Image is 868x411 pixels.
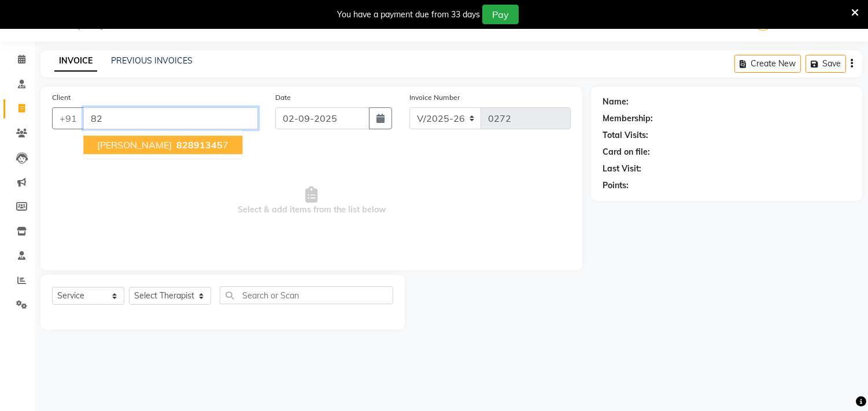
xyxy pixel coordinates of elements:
div: Name: [603,96,629,108]
a: PREVIOUS INVOICES [111,55,193,66]
div: Points: [603,180,629,192]
button: Pay [482,5,519,24]
span: 82891345 [176,139,223,151]
label: Client [52,92,71,103]
div: Total Visits: [603,129,648,141]
div: You have a payment due from 33 days [337,9,480,21]
input: Search or Scan [220,286,393,304]
label: Date [275,92,291,103]
div: Membership: [603,113,653,125]
button: Save [806,55,846,73]
span: Select & add items from the list below [52,143,571,259]
label: Invoice Number [409,92,460,103]
div: Last Visit: [603,163,641,175]
a: INVOICE [54,51,97,72]
ngb-highlight: 7 [174,139,228,151]
div: Card on file: [603,146,650,158]
input: Search by Name/Mobile/Email/Code [83,107,258,129]
span: [PERSON_NAME] [97,139,172,151]
button: +91 [52,107,84,129]
button: Create New [734,55,801,73]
